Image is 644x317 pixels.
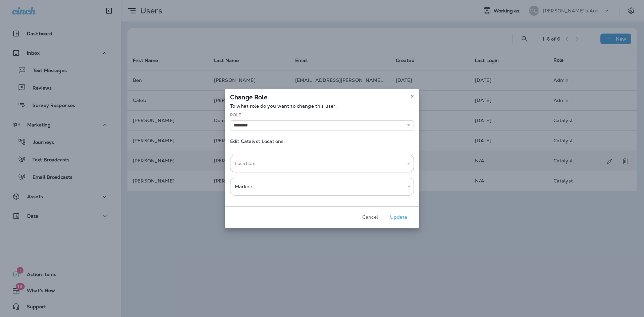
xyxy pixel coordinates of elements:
button: Cancel [358,212,383,222]
button: Open [406,161,412,167]
p: Edit Catalyst Locations: [230,139,414,144]
label: Role [230,112,241,118]
button: Update [386,212,411,222]
div: Change Role [225,89,419,103]
p: To what role do you want to change this user: [230,103,414,109]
